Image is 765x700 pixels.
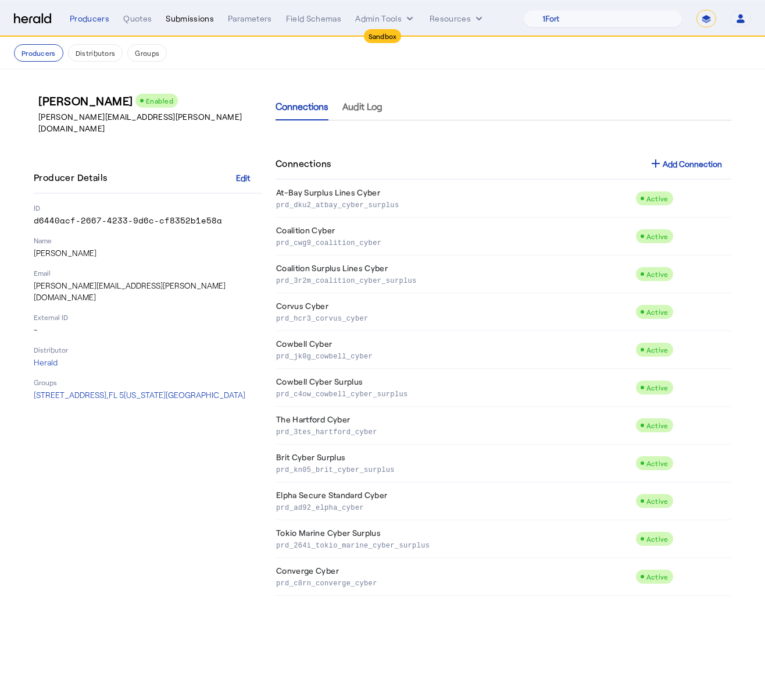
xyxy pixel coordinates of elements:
[34,390,245,400] span: [STREET_ADDRESS], FL 5 [US_STATE][GEOGRAPHIC_DATA]
[646,232,669,240] span: Active
[276,293,635,331] td: Corvus Cyber
[649,157,722,170] div: Add Connection
[276,539,631,550] p: prd_264i_tokio_marine_cyber_surplus
[276,93,328,120] a: Connections
[646,535,669,543] span: Active
[364,29,402,43] div: Sandbox
[646,346,669,354] span: Active
[276,482,635,520] td: Elpha Secure Standard Cyber
[276,558,635,596] td: Converge Cyber
[342,102,382,111] span: Audit Log
[649,157,663,170] mat-icon: add
[34,203,262,212] p: ID
[34,215,262,226] p: d6440acf-2667-4233-9d6c-cf8352b1e58a
[646,308,669,316] span: Active
[276,180,635,218] td: At-Bay Surplus Lines Cyber
[34,236,262,245] p: Name
[276,577,631,588] p: prd_c8rn_converge_cyber
[34,345,262,354] p: Distributor
[38,93,266,109] h3: [PERSON_NAME]
[34,312,262,322] p: External ID
[276,369,635,407] td: Cowbell Cyber Surplus
[34,280,262,303] p: [PERSON_NAME][EMAIL_ADDRESS][PERSON_NAME][DOMAIN_NAME]
[276,274,631,286] p: prd_3r2m_coalition_cyber_surplus
[646,194,669,202] span: Active
[646,383,669,392] span: Active
[34,357,262,368] p: Herald
[14,13,51,24] img: Herald Logo
[355,13,416,24] button: internal dropdown menu
[276,501,631,513] p: prd_ad92_elpha_cyber
[646,497,669,505] span: Active
[646,270,669,278] span: Active
[276,331,635,369] td: Cowbell Cyber
[276,236,631,248] p: prd_cwg9_coalition_cyber
[639,153,731,174] button: Add Connection
[14,44,63,62] button: Producers
[342,93,382,120] a: Audit Log
[276,463,631,475] p: prd_kn05_brit_cyber_surplus
[276,350,631,361] p: prd_jk0g_cowbell_cyber
[646,573,669,581] span: Active
[123,13,152,24] div: Quotes
[166,13,214,24] div: Submissions
[68,44,123,62] button: Distributors
[70,13,109,24] div: Producers
[276,445,635,482] td: Brit Cyber Surplus
[34,247,262,259] p: [PERSON_NAME]
[276,218,635,255] td: Coalition Cyber
[276,312,631,324] p: prd_hcr3_corvus_cyber
[34,268,262,278] p: Email
[276,255,635,293] td: Coalition Surplus Lines Cyber
[276,407,635,445] td: The Hartford Cyber
[127,44,167,62] button: Groups
[430,13,485,24] button: Resources dropdown menu
[276,157,331,170] h4: Connections
[276,425,631,437] p: prd_3tes_hartford_cyber
[34,378,262,387] p: Groups
[34,170,112,184] h4: Producer Details
[276,520,635,558] td: Tokio Marine Cyber Surplus
[146,97,174,105] span: Enabled
[34,324,262,336] p: -
[276,388,631,399] p: prd_c4ow_cowbell_cyber_surplus
[276,102,328,111] span: Connections
[646,459,669,467] span: Active
[228,13,272,24] div: Parameters
[286,13,342,24] div: Field Schemas
[646,421,669,429] span: Active
[38,111,266,134] p: [PERSON_NAME][EMAIL_ADDRESS][PERSON_NAME][DOMAIN_NAME]
[276,198,631,210] p: prd_dku2_atbay_cyber_surplus
[236,172,250,184] div: Edit
[224,167,262,188] button: Edit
